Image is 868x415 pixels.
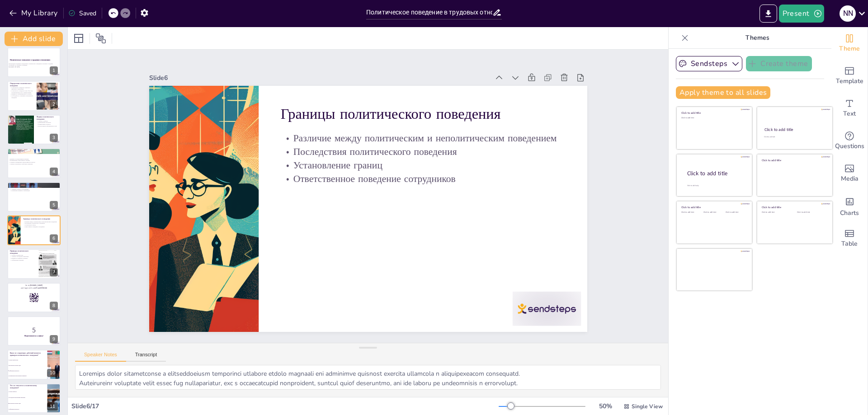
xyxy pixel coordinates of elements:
span: Участие в профсоюзах [9,359,47,360]
strong: Подготовьтесь к квизу! [24,335,43,337]
div: 2 [50,100,58,108]
button: Transcript [126,352,166,362]
p: Политическое поведение может быть как положительным, так и отрицательным [10,90,34,93]
div: Click to add title [762,205,826,209]
p: Themes [692,27,822,49]
p: Формирование альянсов [37,123,58,125]
p: Ответственное поведение сотрудников [280,172,565,186]
span: Charts [840,208,859,218]
p: Определение политического поведения [10,82,34,87]
div: Add ready made slides [831,60,868,92]
input: Insert title [366,6,492,19]
p: Необходимость понимания политического поведения [10,95,34,98]
p: Примеры политического поведения [10,250,34,255]
p: Различие между политическим и неполитическим поведением [23,221,58,223]
p: Презентация посвящена определению политического поведения в контексте трудовых отношений, его фор... [9,63,57,66]
p: Использование неформальных сетей [10,187,58,188]
button: Speaker Notes [75,352,126,362]
span: Участие в выборах [9,391,47,392]
span: Обсуждение корпоративных изменений [9,397,47,398]
p: Участие в выборах [10,149,58,152]
span: Выполнение рутинных задач [9,403,47,404]
div: Click to add text [762,211,790,214]
div: Get real-time input from your audience [831,125,868,157]
div: 8 [7,283,61,312]
p: Использование неформальных сетей [37,125,58,127]
strong: Политическое поведение в трудовых отношениях [10,59,50,61]
p: Влияние на корпоративные решения [9,158,57,160]
div: 11 [47,402,58,410]
div: Slide 6 / 17 [71,402,499,410]
div: 9 [50,335,58,343]
div: https://cdn.sendsteps.com/images/logo/sendsteps_logo_white.pnghttps://cdn.sendsteps.com/images/lo... [7,81,61,111]
div: Add charts and graphs [831,190,868,222]
span: Single View [632,403,663,410]
div: 11 [7,383,61,413]
div: 10 [7,350,61,379]
p: Generated with [URL] [9,66,57,68]
span: Table [841,239,858,249]
div: Slide 6 [149,74,490,82]
span: Position [95,33,106,44]
span: Лоббирование интересов [9,409,47,410]
p: Границы политического поведения [23,218,58,220]
button: Create theme [746,56,812,71]
div: Click to add title [762,158,826,162]
div: https://cdn.sendsteps.com/images/logo/sendsteps_logo_white.pnghttps://cdn.sendsteps.com/images/lo... [7,115,61,145]
p: Участие в выборах [37,120,58,122]
span: Theme [839,44,860,54]
p: Какое из следующих действий является примером политического поведения? [10,351,45,356]
p: Go to [10,284,58,287]
button: Present [779,5,824,23]
button: Sendsteps [676,56,742,71]
div: 7 [50,268,58,276]
p: Внутрикорпоративные стратегии [10,183,58,186]
span: Лоббирование интересов [9,370,47,371]
p: Влияние на кадровую политику [10,258,34,260]
p: 5 [10,325,58,335]
p: Активное обсуждение изменений [10,256,34,258]
p: Создание справедливой корпоративной культуры [9,161,57,163]
div: Click to add title [764,127,825,132]
div: Click to add title [681,111,746,115]
p: Активное участие в обсуждениях [10,188,58,190]
div: 9 [7,316,61,346]
p: Различие между политическим и неполитическим поведением [280,131,565,145]
p: Последствия политического поведения [280,145,565,159]
button: Add slide [5,32,63,46]
button: Apply theme to all slides [676,86,770,99]
div: Click to add title [681,205,746,209]
div: N N [840,5,856,22]
span: Questions [835,141,864,151]
button: N N [840,5,856,23]
span: Text [843,109,856,119]
div: Click to add body [687,185,744,187]
p: Лоббирование решений [10,260,34,261]
p: Политическое поведение охватывает действия в организации [10,87,34,90]
div: https://cdn.sendsteps.com/images/logo/sendsteps_logo_white.pnghttps://cdn.sendsteps.com/images/lo... [7,47,61,77]
div: Click to add text [797,211,826,214]
p: Последствия политического поведения [23,223,58,224]
p: Создание групп интересов [10,185,58,187]
p: and login with code [10,287,58,289]
p: Лоббирование интересов [37,122,58,124]
div: Change the overall theme [831,27,868,60]
p: Участие в профсоюзах [10,255,34,256]
span: Media [841,174,859,184]
div: 7 [7,249,61,279]
div: Click to add text [681,211,702,214]
div: Click to add text [726,211,746,214]
div: Click to add text [764,136,824,138]
div: https://cdn.sendsteps.com/images/logo/sendsteps_logo_white.pnghttps://cdn.sendsteps.com/images/lo... [7,182,61,212]
strong: [DOMAIN_NAME] [30,284,43,286]
div: Click to add text [703,211,724,214]
div: 8 [50,302,58,310]
span: Template [836,76,863,86]
p: Повышение влияния в организации [10,190,58,191]
div: 3 [50,134,58,142]
p: Ответственное поведение сотрудников [23,226,58,228]
div: Click to add text [681,117,746,119]
button: My Library [7,6,61,20]
div: Add text boxes [831,92,868,125]
p: Установление границ [23,224,58,226]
